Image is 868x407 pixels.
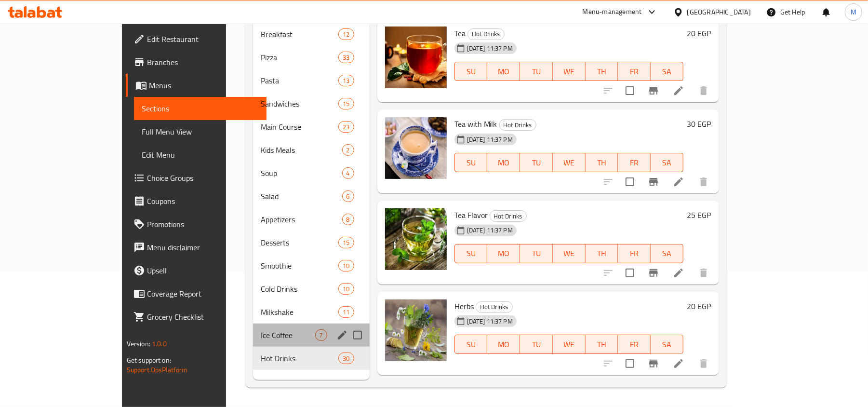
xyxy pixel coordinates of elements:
span: Breakfast [261,28,338,40]
div: Kids Meals2 [253,138,370,162]
div: Pizza33 [253,46,370,69]
span: FR [622,338,647,352]
span: WE [557,338,582,352]
span: Hot Drinks [490,211,526,222]
span: 1.0.0 [152,338,167,350]
div: Sandwiches [261,98,338,109]
div: Smoothie10 [253,254,370,277]
span: Kids Meals [261,144,342,156]
a: Branches [126,51,267,74]
span: Tea [454,26,466,41]
button: SA [651,335,683,354]
span: WE [557,246,582,260]
a: Coupons [126,190,267,213]
span: 2 [343,146,354,155]
span: Select to update [620,81,640,101]
button: FR [618,335,651,354]
button: TU [520,62,553,81]
span: SA [654,65,680,79]
span: MO [491,246,516,260]
div: Hot Drinks [490,210,527,222]
div: items [315,329,327,341]
a: Coverage Report [126,282,267,305]
button: TU [520,335,553,354]
div: Main Course23 [253,115,370,138]
span: Soup [261,167,342,179]
span: Smoothie [261,260,338,271]
span: SA [654,156,680,170]
button: SU [454,62,488,81]
button: SA [651,153,683,172]
h6: 20 EGP [687,27,711,40]
span: Full Menu View [142,126,259,137]
img: Tea Flavor [385,208,447,270]
span: Sections [142,103,259,114]
span: SA [654,338,680,352]
img: Tea [385,27,447,88]
button: MO [487,244,520,263]
a: Edit menu item [673,358,684,369]
div: Hot Drinks [467,28,505,40]
div: Menu-management [583,6,642,18]
span: FR [622,246,647,260]
div: Milkshake [261,306,338,318]
div: Milkshake11 [253,300,370,324]
span: Hot Drinks [261,353,338,364]
span: TU [524,65,549,79]
span: TU [524,246,549,260]
span: Hot Drinks [468,28,504,40]
span: Grocery Checklist [147,311,259,323]
a: Sections [134,97,267,120]
span: Pasta [261,75,338,86]
button: delete [692,79,715,102]
span: 15 [339,238,353,247]
span: Cold Drinks [261,283,338,295]
button: WE [553,62,586,81]
span: 15 [339,99,353,109]
span: Coupons [147,195,259,207]
span: SU [459,246,484,260]
span: Herbs [454,299,474,313]
img: Tea with Milk [385,117,447,179]
span: SU [459,338,484,352]
div: Soup4 [253,162,370,185]
button: Branch-specific-item [642,170,665,193]
span: Edit Menu [142,149,259,161]
a: Upsell [126,259,267,282]
span: Select to update [620,263,640,283]
h6: 20 EGP [687,299,711,313]
a: Grocery Checklist [126,305,267,328]
span: 10 [339,285,353,294]
button: TH [586,62,618,81]
span: WE [557,65,582,79]
button: SU [454,244,488,263]
a: Promotions [126,213,267,236]
span: Desserts [261,237,338,248]
span: Version: [127,338,150,350]
div: Desserts15 [253,231,370,254]
button: TH [586,335,618,354]
span: Get support on: [127,354,171,366]
span: [DATE] 11:37 PM [463,317,517,326]
span: Salad [261,190,342,202]
button: Branch-specific-item [642,352,665,375]
button: SA [651,244,683,263]
span: Hot Drinks [476,301,512,312]
a: Support.OpsPlatform [127,364,188,376]
span: Choice Groups [147,172,259,184]
span: MO [491,338,516,352]
a: Edit menu item [673,267,684,279]
button: SU [454,335,488,354]
span: Appetizers [261,214,342,225]
div: items [338,283,354,295]
span: 33 [339,53,353,62]
button: MO [487,335,520,354]
button: FR [618,62,651,81]
div: items [338,28,354,40]
span: Hot Drinks [500,120,536,131]
span: 23 [339,122,353,132]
